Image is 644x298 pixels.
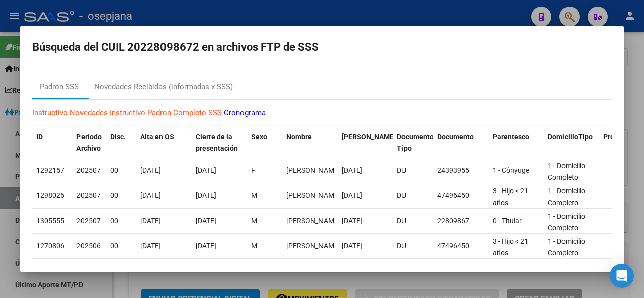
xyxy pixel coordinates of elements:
span: Provincia [603,133,633,141]
span: 1305555 [36,217,64,225]
datatable-header-cell: Documento Tipo [393,126,433,159]
div: DU [397,215,429,227]
a: Instructivo Padron Completo SSS [110,108,222,117]
datatable-header-cell: Período Archivo [72,126,106,159]
span: [DATE] [342,242,362,250]
div: Padrón SSS [40,81,79,93]
div: 00 [110,215,132,227]
div: 00 [110,190,132,202]
datatable-header-cell: Parentesco [489,126,544,159]
span: Alta en OS [140,133,174,141]
datatable-header-cell: ID [32,126,72,159]
div: 47496450 [437,240,485,252]
datatable-header-cell: Documento [433,126,489,159]
span: DomicilioTipo [548,133,593,141]
div: 22809867 [437,215,485,227]
span: MORENO CIRO [286,242,340,250]
div: 00 [110,240,132,252]
span: 202507 [76,191,101,200]
span: 0 - Titular [493,217,522,225]
span: 3 - Hijo < 21 años [493,237,528,257]
span: F [251,166,255,174]
span: MORENO SERGIO [286,217,340,225]
span: [DATE] [140,217,161,225]
span: Disc. [110,133,126,141]
a: Instructivo Novedades [32,108,108,117]
datatable-header-cell: Alta en OS [136,126,192,159]
datatable-header-cell: Cierre de la presentación [192,126,247,159]
span: ID [36,133,43,141]
span: [DATE] [196,191,216,200]
span: 1 - Domicilio Completo [548,162,585,181]
span: Sexo [251,133,267,141]
span: SCHELL LORENA [286,166,340,174]
span: 3 - Hijo < 21 años [493,187,528,207]
span: Documento [437,133,474,141]
span: Parentesco [493,133,529,141]
a: Cronograma [224,108,266,117]
div: 47496450 [437,190,485,202]
span: M [251,191,257,200]
span: M [251,242,257,250]
span: [DATE] [196,242,216,250]
span: 1298026 [36,191,64,200]
span: Cierre de la presentación [196,133,238,152]
span: 1 - Domicilio Completo [548,187,585,207]
div: Open Intercom Messenger [610,264,634,288]
span: M [251,217,257,225]
datatable-header-cell: DomicilioTipo [544,126,599,159]
span: 202507 [76,166,101,174]
span: [DATE] [342,166,362,174]
span: 202507 [76,217,101,225]
span: MORENO CIRO [286,191,340,200]
span: 202506 [76,242,101,250]
span: 1292157 [36,166,64,174]
div: DU [397,240,429,252]
span: [DATE] [342,217,362,225]
span: [DATE] [140,191,161,200]
span: Período Archivo [76,133,102,152]
span: [DATE] [196,217,216,225]
datatable-header-cell: Disc. [106,126,136,159]
div: DU [397,165,429,176]
datatable-header-cell: Fecha Nac. [338,126,393,159]
datatable-header-cell: Sexo [247,126,282,159]
datatable-header-cell: Nombre [282,126,338,159]
span: 1 - Cónyuge [493,166,529,174]
span: [DATE] [140,242,161,250]
span: Nombre [286,133,312,141]
span: 1270806 [36,242,64,250]
span: Documento Tipo [397,133,434,152]
span: 1 - Domicilio Completo [548,212,585,232]
p: - - [32,107,612,119]
span: 1 - Domicilio Completo [548,237,585,257]
div: 00 [110,165,132,176]
div: Novedades Recibidas (informadas x SSS) [94,81,233,93]
div: DU [397,190,429,202]
h2: Búsqueda del CUIL 20228098672 en archivos FTP de SSS [32,38,612,57]
div: 24393955 [437,165,485,176]
span: [PERSON_NAME]. [342,133,398,141]
span: [DATE] [196,166,216,174]
span: [DATE] [140,166,161,174]
span: [DATE] [342,191,362,200]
